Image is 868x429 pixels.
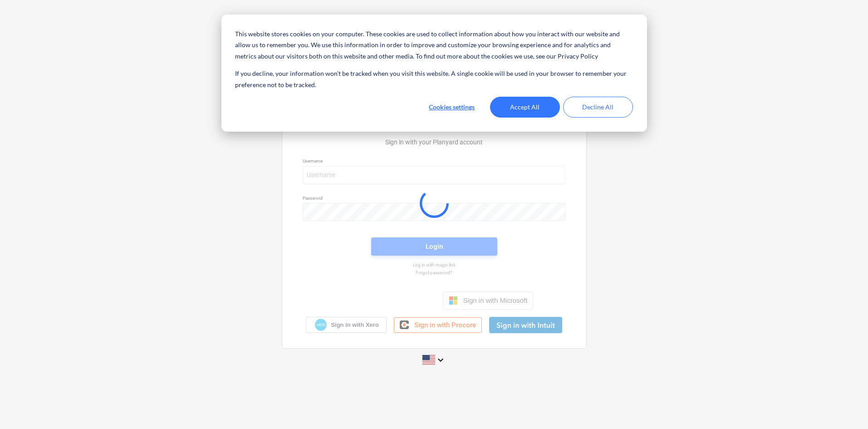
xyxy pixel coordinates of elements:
button: Accept All [490,97,560,118]
p: This website stores cookies on your computer. These cookies are used to collect information about... [235,29,633,62]
p: If you decline, your information won’t be tracked when you visit this website. A single cookie wi... [235,68,633,90]
button: Cookies settings [417,97,487,118]
i: keyboard_arrow_down [435,355,446,365]
div: Cookie banner [221,15,647,132]
button: Decline All [563,97,633,118]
